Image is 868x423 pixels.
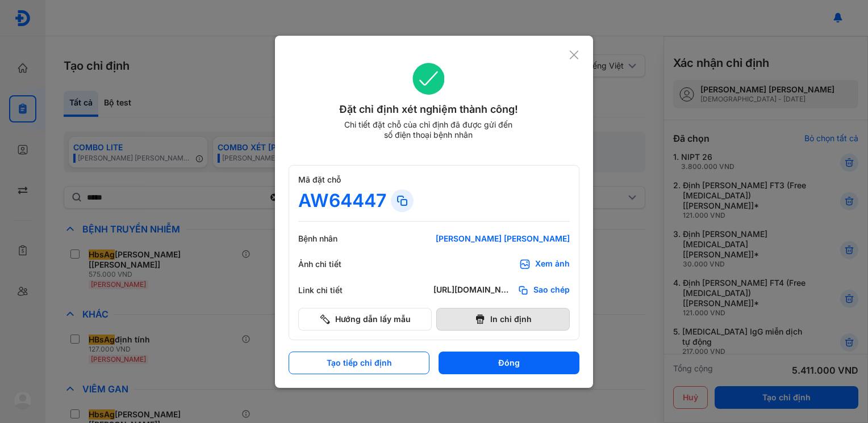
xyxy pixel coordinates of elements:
div: Chi tiết đặt chỗ của chỉ định đã được gửi đến số điện thoại bệnh nhân [339,120,518,140]
div: AW64447 [298,189,386,212]
div: Đặt chỉ định xét nghiệm thành công! [289,101,569,117]
button: Tạo tiếp chỉ định [289,352,429,374]
div: [PERSON_NAME] [PERSON_NAME] [433,234,570,244]
button: Đóng [439,352,579,374]
div: Bệnh nhân [298,234,366,244]
div: Mã đặt chỗ [298,175,570,185]
span: Sao chép [533,285,570,296]
div: Xem ảnh [535,259,570,270]
button: In chỉ định [436,308,570,331]
div: Link chi tiết [298,285,366,295]
button: Hướng dẫn lấy mẫu [298,308,432,331]
div: Ảnh chi tiết [298,259,366,269]
div: [URL][DOMAIN_NAME] [433,285,513,296]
